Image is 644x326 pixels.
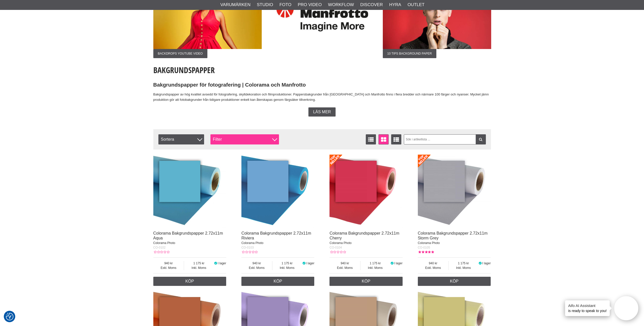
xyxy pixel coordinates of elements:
[241,266,272,270] span: Exkl. Moms
[404,134,486,144] input: Sök i artikellista ...
[329,250,346,254] div: Kundbetyg: 0
[306,262,314,265] span: I lager
[153,81,491,89] h2: Bakgrundspapper för fotografering | Colorama och Manfrotto
[184,266,214,270] span: Inkl. Moms
[153,250,170,254] div: Kundbetyg: 0
[153,231,223,240] a: Colorama Bakgrundspapper 2.72x11m Aqua
[418,155,491,228] img: Colorama Bakgrundspapper 2.72x11m Storm Grey
[313,110,331,114] span: Läs mer
[241,231,311,240] a: Colorama Bakgrundspapper 2.72x11m Riviera
[153,49,207,58] span: Backdrops YouTube Video
[329,266,360,270] span: Exkl. Moms
[565,300,610,316] div: is ready to speak to you!
[568,303,607,308] h4: Aifo AI Assistant
[302,262,306,265] i: I lager
[366,134,376,144] a: Listvisning
[153,261,184,266] span: 940
[482,262,491,265] span: I lager
[418,231,488,240] a: Colorama Bakgrundspapper 2.72x11m Storm Grey
[394,262,402,265] span: I lager
[153,277,226,286] a: Köp
[418,241,440,245] span: Colorama Photo
[272,266,302,270] span: Inkl. Moms
[158,134,204,144] span: Sortera
[6,313,13,320] img: Revisit consent button
[153,64,491,76] h1: Bakgrundspapper
[360,261,390,266] span: 1 175
[241,250,258,254] div: Kundbetyg: 0
[418,277,491,286] a: Köp
[449,261,478,266] span: 1 175
[329,246,342,249] span: CO-0104
[241,261,272,266] span: 940
[360,2,383,8] a: Discover
[241,241,263,245] span: Colorama Photo
[153,246,166,249] span: CO-0102
[241,277,315,286] a: Köp
[279,2,291,8] a: Foto
[329,155,403,228] img: Colorama Bakgrundspapper 2.72x11m Cherry
[329,231,399,240] a: Colorama Bakgrundspapper 2.72x11m Cherry
[407,2,424,8] a: Outlet
[184,261,214,266] span: 1 175
[418,266,449,270] span: Exkl. Moms
[418,261,449,266] span: 940
[329,241,352,245] span: Colorama Photo
[272,261,302,266] span: 1 175
[449,266,478,270] span: Inkl. Moms
[391,134,401,144] a: Utökad listvisning
[418,246,430,249] span: CO-0105
[383,49,437,58] span: 10 Tips Background Paper
[418,250,434,254] div: Kundbetyg: 5.00
[218,262,226,265] span: I lager
[210,134,279,144] div: Filter
[476,134,486,144] a: Filtrera
[153,266,184,270] span: Exkl. Moms
[153,241,175,245] span: Colorama Photo
[298,2,322,8] a: Pro Video
[6,312,13,321] button: Samtyckesinställningar
[389,2,401,8] a: Hyra
[241,246,254,249] span: CO-0103
[328,2,354,8] a: Workflow
[478,262,482,265] i: I lager
[378,134,389,144] a: Fönstervisning
[220,2,251,8] a: Varumärken
[257,2,273,8] a: Studio
[360,266,390,270] span: Inkl. Moms
[153,155,226,228] img: Colorama Bakgrundspapper 2.72x11m Aqua
[241,155,315,228] img: Colorama Bakgrundspapper 2.72x11m Riviera
[329,261,360,266] span: 940
[329,277,403,286] a: Köp
[153,92,491,103] p: Bakgrundspapper av hög kvalitet avsedd för fotografering, skyltdekoration och filmproduktioner. P...
[390,262,394,265] i: I lager
[214,262,218,265] i: I lager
